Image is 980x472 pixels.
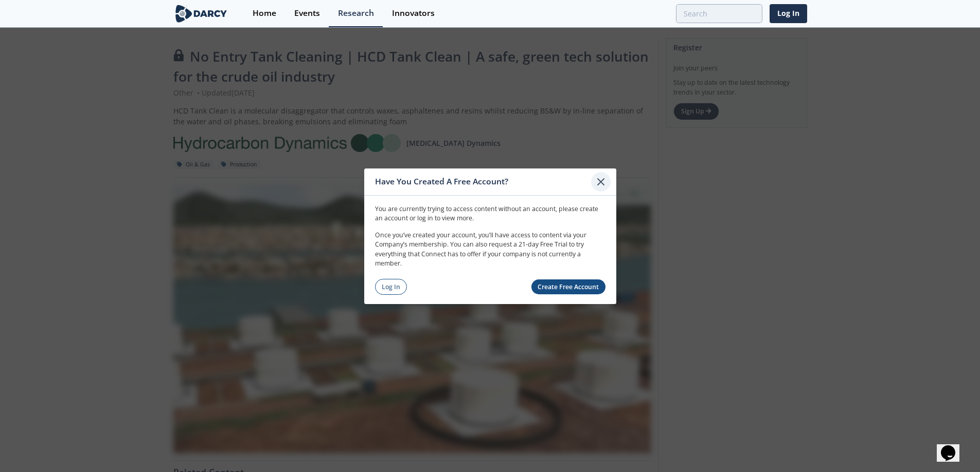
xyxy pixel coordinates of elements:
div: Have You Created A Free Account? [375,172,592,192]
img: logo-wide.svg [173,5,229,23]
div: Events [294,9,320,17]
p: Once you’ve created your account, you’ll have access to content via your Company’s membership. Yo... [375,231,605,269]
div: Innovators [392,9,435,17]
p: You are currently trying to access content without an account, please create an account or log in... [375,204,605,223]
a: Create Free Account [531,279,605,294]
div: Research [338,9,374,17]
a: Log In [770,4,807,23]
div: Home [253,9,276,17]
a: Log In [375,279,407,295]
input: Advanced Search [676,4,762,23]
iframe: chat widget [937,431,970,462]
